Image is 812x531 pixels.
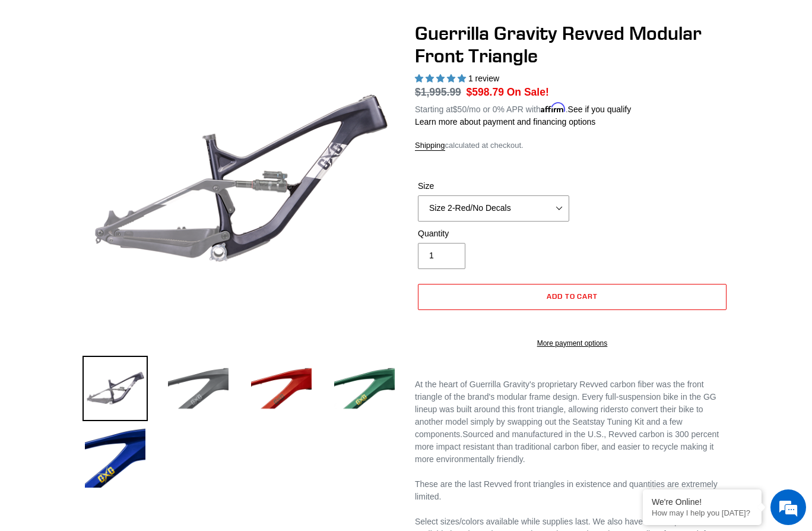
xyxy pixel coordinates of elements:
div: These are the last Revved front triangles in existence and quantities are extremely limited. [415,478,729,503]
a: See if you qualify - Learn more about Affirm Financing (opens in modal) [568,105,632,114]
img: Load image into Gallery viewer, Guerrilla Gravity Revved Modular Front Triangle [166,356,231,421]
span: Affirm [541,103,566,113]
button: Add to cart [418,284,727,310]
a: More payment options [418,338,727,349]
span: $598.79 [467,86,504,98]
span: Add to cart [547,292,598,301]
img: Load image into Gallery viewer, Guerrilla Gravity Revved Modular Front Triangle [332,356,397,421]
span: to convert their bike to another model simply by swapping out the Seatstay Tuning Kit and a few c... [415,404,703,439]
h1: Guerrilla Gravity Revved Modular Front Triangle [415,22,729,68]
span: 1 review [468,74,499,83]
div: Navigation go back [13,65,31,83]
img: d_696896380_company_1647369064580_696896380 [38,59,68,89]
img: Load image into Gallery viewer, Guerrilla Gravity Revved Modular Front Triangle [83,356,148,421]
p: Starting at /mo or 0% APR with . [415,100,631,116]
img: Load image into Gallery viewer, Guerrilla Gravity Revved Modular Front Triangle [249,356,314,421]
s: $1,995.99 [415,86,461,98]
div: Chat with us now [80,67,217,82]
span: 5.00 stars [415,74,468,83]
img: Load image into Gallery viewer, Guerrilla Gravity Revved Modular Front Triangle [83,425,148,490]
div: Sourced and manufactured in the U.S., Revved carbon is 300 percent more impact resistant than tra... [415,378,729,466]
div: We're Online! [652,497,753,507]
label: Quantity [418,227,569,240]
span: At the heart of Guerrilla Gravity's proprietary Revved carbon fiber was the front triangle of the... [415,380,716,414]
div: Minimize live chat window [195,6,223,34]
div: calculated at checkout. [415,140,729,151]
span: We're online! [69,150,164,270]
span: $50 [453,105,467,114]
a: Shipping [415,141,445,151]
p: How may I help you today? [652,508,753,517]
textarea: Type your message and hit 'Enter' [6,324,226,366]
a: Learn more about payment and financing options [415,117,595,127]
label: Size [418,180,569,192]
span: On Sale! [507,84,549,100]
